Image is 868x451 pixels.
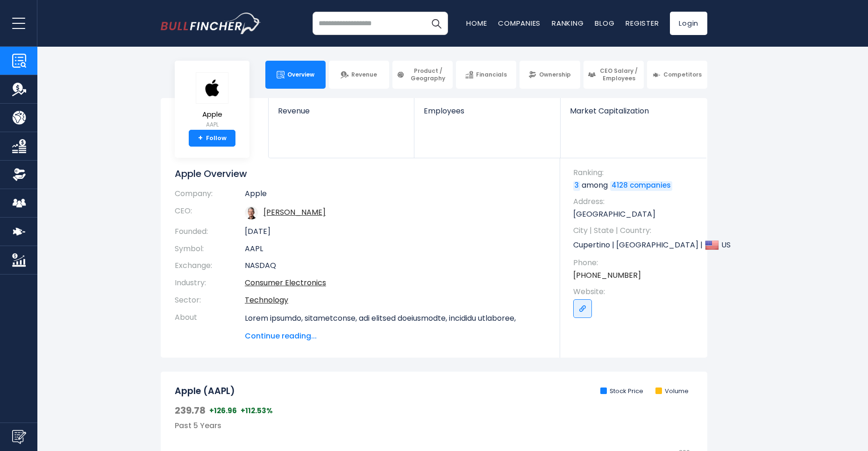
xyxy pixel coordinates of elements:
span: Website: [573,287,698,297]
span: Employees [424,106,550,115]
a: Ranking [552,18,583,28]
a: Financials [456,61,516,89]
img: bullfincher logo [161,13,261,34]
span: Apple [196,111,228,119]
span: +112.53% [241,406,273,416]
a: CEO Salary / Employees [583,61,644,89]
a: Overview [265,61,326,89]
li: Stock Price [600,388,643,395]
span: Overview [287,71,314,78]
span: +126.96 [209,406,237,416]
a: Employees [414,98,560,131]
th: CEO: [175,203,245,223]
li: Volume [655,388,689,395]
a: [PHONE_NUMBER] [573,270,641,281]
td: [DATE] [245,223,546,240]
a: Product / Geography [392,61,453,89]
span: Phone: [573,258,698,268]
a: Companies [498,18,541,28]
a: Apple AAPL [195,72,229,130]
td: Apple [245,189,546,203]
a: Login [670,12,707,35]
th: Exchange: [175,257,245,275]
span: Continue reading... [245,331,546,342]
a: Technology [245,295,288,305]
th: Founded: [175,223,245,240]
a: +Follow [189,130,235,147]
p: among [573,180,698,190]
span: Ranking: [573,168,698,178]
span: 239.78 [175,404,206,416]
td: AAPL [245,240,546,258]
a: Revenue [329,61,389,89]
span: Market Capitalization [570,106,697,115]
p: [GEOGRAPHIC_DATA] [573,209,698,219]
th: Sector: [175,292,245,309]
th: Industry: [175,275,245,292]
span: Product / Geography [407,67,448,82]
a: Revenue [269,98,414,131]
a: Ownership [519,61,580,89]
a: Register [626,18,659,28]
img: tim-cook.jpg [245,206,258,219]
p: Cupertino | [GEOGRAPHIC_DATA] | US [573,238,698,252]
a: Market Capitalization [561,98,706,131]
th: About [175,309,245,342]
td: NASDAQ [245,257,546,275]
span: Financials [476,71,507,78]
span: City | State | Country: [573,225,698,236]
span: Past 5 Years [175,420,221,431]
a: 4128 companies [610,181,672,190]
small: AAPL [196,120,228,129]
a: Go to homepage [161,13,261,34]
a: Consumer Electronics [245,277,326,288]
a: Blog [595,18,614,28]
h1: Apple Overview [175,168,546,180]
span: Address: [573,197,698,207]
span: CEO Salary / Employees [598,67,640,82]
a: Home [466,18,487,28]
button: Search [425,12,448,35]
a: Go to link [573,299,592,318]
a: 3 [573,181,580,190]
span: Revenue [278,106,405,115]
span: Revenue [351,71,377,78]
h2: Apple (AAPL) [175,386,235,397]
strong: + [198,134,203,142]
span: Ownership [539,71,571,78]
th: Symbol: [175,240,245,258]
a: ceo [263,207,326,218]
span: Competitors [663,71,702,78]
a: Competitors [647,61,707,89]
th: Company: [175,189,245,203]
img: Ownership [12,168,26,182]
